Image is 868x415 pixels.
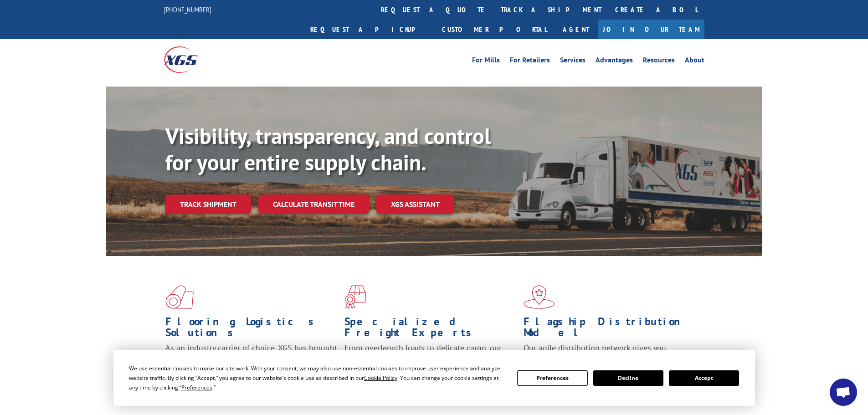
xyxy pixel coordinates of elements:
[344,285,366,309] img: xgs-icon-focused-on-flooring-red
[517,370,587,386] button: Preferences
[669,370,739,386] button: Accept
[303,20,435,39] a: Request a pickup
[113,350,755,406] div: Cookie Consent Prompt
[685,56,704,67] a: About
[165,343,337,375] span: As an industry carrier of choice, XGS has brought innovation and dedication to flooring logistics...
[258,195,369,214] a: Calculate transit time
[164,5,211,14] a: [PHONE_NUMBER]
[524,285,555,309] img: xgs-icon-flagship-distribution-model-red
[830,379,857,406] div: Open chat
[364,374,397,382] span: Cookie Policy
[165,285,194,309] img: xgs-icon-total-supply-chain-intelligence-red
[344,316,517,343] h1: Specialized Freight Experts
[344,343,517,383] p: From overlength loads to delicate cargo, our experienced staff knows the best way to move your fr...
[165,122,491,176] b: Visibility, transparency, and control for your entire supply chain.
[165,195,251,214] a: Track shipment
[129,364,506,392] div: We use essential cookies to make our site work. With your consent, we may also use non-essential ...
[643,56,675,67] a: Resources
[524,343,691,364] span: Our agile distribution network gives you nationwide inventory management on demand.
[435,20,554,39] a: Customer Portal
[181,384,212,391] span: Preferences
[560,56,586,67] a: Services
[472,56,500,67] a: For Mills
[554,20,598,39] a: Agent
[524,316,696,343] h1: Flagship Distribution Model
[598,20,704,39] a: Join Our Team
[596,56,633,67] a: Advantages
[510,56,550,67] a: For Retailers
[165,316,338,343] h1: Flooring Logistics Solutions
[376,195,454,214] a: XGS ASSISTANT
[593,370,663,386] button: Decline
